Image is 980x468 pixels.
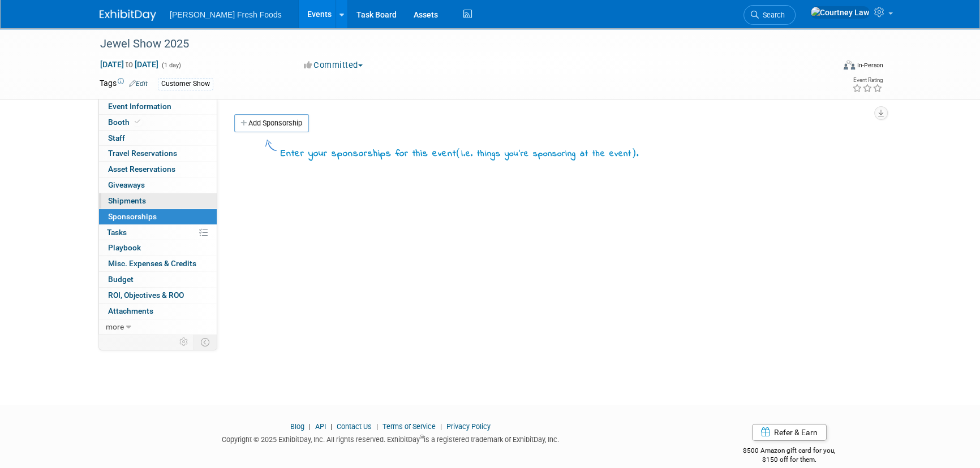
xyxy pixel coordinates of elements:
a: Travel Reservations [99,146,217,161]
a: Terms of Service [382,422,436,431]
div: Event Rating [852,77,883,83]
a: Budget [99,272,217,287]
span: Shipments [108,196,146,205]
span: ROI, Objectives & ROO [108,291,184,300]
span: ( [456,147,461,158]
img: ExhibitDay [100,10,156,21]
a: Staff [99,131,217,146]
span: Travel Reservations [108,149,177,158]
div: $500 Amazon gift card for you, [698,439,881,465]
span: | [437,422,445,431]
a: ROI, Objectives & ROO [99,288,217,303]
a: Attachments [99,304,217,319]
span: | [306,422,313,431]
a: Misc. Expenses & Credits [99,256,217,271]
span: Playbook [108,243,141,252]
a: Edit [129,80,148,88]
span: Asset Reservations [108,164,175,174]
span: (1 day) [161,62,181,69]
span: ) [631,147,637,158]
a: Privacy Policy [446,422,491,431]
span: Giveaways [108,180,145,189]
div: Enter your sponsorships for this event . [281,146,639,161]
span: Staff [108,133,125,142]
span: [PERSON_NAME] Fresh Foods [170,10,282,19]
span: Attachments [108,306,153,315]
i: Booth reservation complete [135,119,140,125]
td: Personalize Event Tab Strip [174,335,194,349]
span: more [106,322,124,331]
span: Budget [108,275,134,284]
div: $150 off for them. [698,455,881,465]
div: Event Format [767,59,883,76]
a: Tasks [99,225,217,240]
a: Add Sponsorship [234,114,309,132]
img: Format-Inperson.png [844,60,855,70]
span: | [373,422,381,431]
span: Event Information [108,102,171,111]
a: Contact Us [337,422,372,431]
span: Misc. Expenses & Credits [108,259,196,268]
img: Courtney Law [810,6,870,19]
td: Toggle Event Tabs [194,335,217,349]
sup: ® [420,434,424,440]
span: to [124,60,135,69]
a: API [315,422,326,431]
a: Search [743,5,796,25]
span: | [328,422,335,431]
span: Booth [108,118,143,127]
span: i.e. things you're sponsoring at the event [461,148,631,160]
a: Asset Reservations [99,162,217,177]
td: Tags [100,77,148,90]
span: Tasks [107,228,127,237]
span: Search [759,11,785,19]
span: Sponsorships [108,212,157,221]
div: Copyright © 2025 ExhibitDay, Inc. All rights reserved. ExhibitDay is a registered trademark of Ex... [100,432,681,445]
a: more [99,319,217,335]
a: Refer & Earn [752,424,827,441]
a: Event Information [99,99,217,114]
a: Shipments [99,193,217,209]
a: Giveaways [99,177,217,193]
a: Booth [99,115,217,130]
button: Committed [300,59,367,71]
a: Blog [290,422,304,431]
div: Customer Show [158,78,213,90]
div: In-Person [857,61,883,70]
a: Sponsorships [99,209,217,224]
a: Playbook [99,240,217,255]
div: Jewel Show 2025 [96,34,816,54]
span: [DATE] [DATE] [100,59,159,70]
